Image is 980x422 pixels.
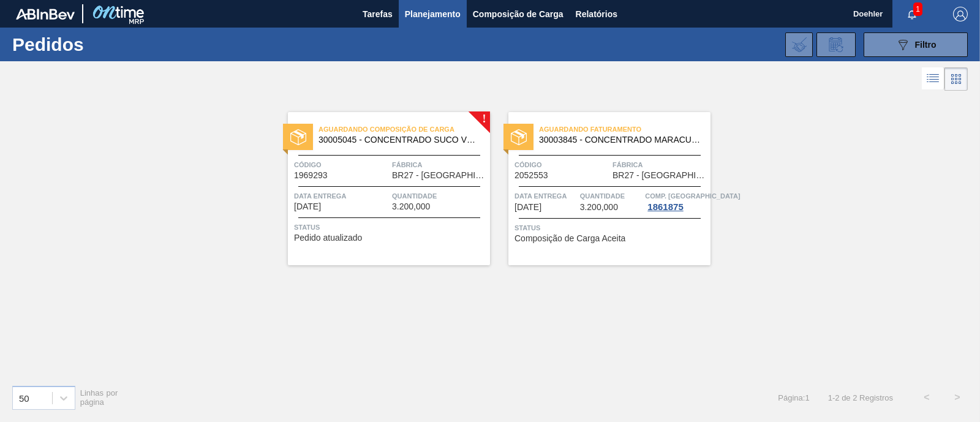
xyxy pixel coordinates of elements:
[953,7,968,21] img: Logout
[915,40,937,50] span: Filtro
[511,129,527,145] img: status
[16,9,75,20] img: TNhmsLtSVTkK8tSr43FrP2fwEKptu5GPRR3wAAAABJRU5ErkJggg==
[576,7,617,21] span: Relatórios
[294,202,321,211] span: 26/09/2025
[514,159,609,171] span: Código
[473,7,563,21] span: Composição de Carga
[392,171,487,180] span: BR27 - Nova Minas
[942,382,973,413] button: >
[892,6,932,23] button: Notificações
[318,135,480,145] span: 30005045 - CONCENTRADO SUCO VERDE
[778,393,809,402] span: Página : 1
[944,67,968,91] div: Visão em Cards
[514,190,577,202] span: Data Entrega
[12,37,190,51] h1: Pedidos
[539,123,710,135] span: Aguardando Faturamento
[290,129,306,145] img: status
[514,203,541,212] span: 19/12/2025
[785,32,813,57] div: Importar Negociações dos Pedidos
[294,190,389,202] span: Data Entrega
[490,112,710,265] a: statusAguardando Faturamento30003845 - CONCENTRADO MARACUJA E MANGACódigo2052553FábricaBR27 - [GE...
[816,32,856,57] div: Solicitação de Revisão de Pedidos
[645,190,707,212] a: Comp. [GEOGRAPHIC_DATA]1861875
[405,7,461,21] span: Planejamento
[580,203,618,212] span: 3.200,000
[19,393,29,403] div: 50
[514,234,625,243] span: Composição de Carga Aceita
[392,202,430,211] span: 3.200,000
[294,233,362,243] span: Pedido atualizado
[911,382,942,413] button: <
[539,135,701,145] span: 30003845 - CONCENTRADO MARACUJA E MANGA
[645,190,740,202] span: Comp. Carga
[294,171,328,180] span: 1969293
[864,32,968,57] button: Filtro
[514,171,548,180] span: 2052553
[80,388,118,407] span: Linhas por página
[645,202,685,212] div: 1861875
[269,112,490,265] a: !statusAguardando Composição de Carga30005045 - CONCENTRADO SUCO VERDECódigo1969293FábricaBR27 - ...
[392,190,487,202] span: Quantidade
[612,159,707,171] span: Fábrica
[580,190,643,202] span: Quantidade
[363,7,393,21] span: Tarefas
[318,123,490,135] span: Aguardando Composição de Carga
[392,159,487,171] span: Fábrica
[514,222,707,234] span: Status
[922,67,944,91] div: Visão em Lista
[294,159,389,171] span: Código
[828,393,893,402] span: 1 - 2 de 2 Registros
[294,221,487,233] span: Status
[612,171,707,180] span: BR27 - Nova Minas
[913,2,922,16] span: 1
